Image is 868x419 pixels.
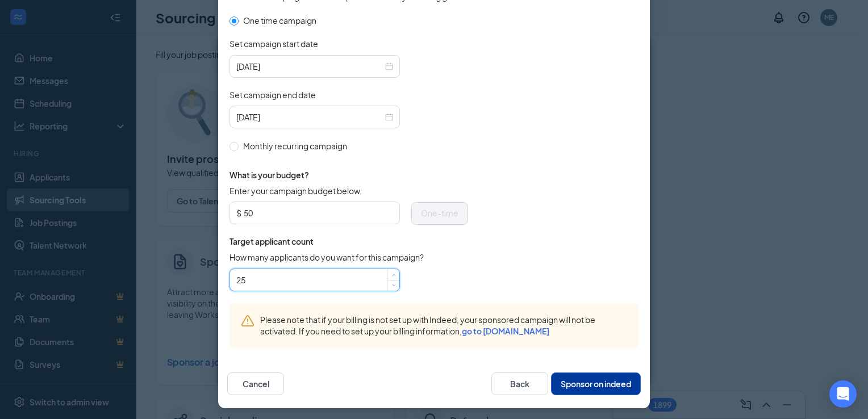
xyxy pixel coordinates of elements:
[390,271,397,278] span: up
[239,140,352,152] span: Monthly recurring campaign
[229,252,424,263] span: How many applicants do you want for this campaign?
[387,269,399,280] span: Increase Value
[227,372,284,395] button: Cancel
[462,326,549,336] a: go to [DOMAIN_NAME]
[421,208,458,218] span: One-time
[229,236,468,247] span: Target applicant count
[829,380,857,408] div: Open Intercom Messenger
[236,111,383,123] input: 2025-09-01
[229,89,316,100] span: Set campaign end date
[491,372,548,395] button: Back
[239,14,321,27] span: One time campaign
[390,282,397,289] span: down
[229,38,318,49] span: Set campaign start date
[236,60,383,73] input: 2025-08-26
[229,169,468,181] span: What is your budget?
[387,280,399,291] span: Decrease Value
[236,204,241,221] span: $
[241,314,254,328] svg: Warning
[229,185,362,196] span: Enter your campaign budget below.
[260,314,627,337] span: Please note that if your billing is not set up with Indeed, your sponsored campaign will not be a...
[551,372,641,395] button: Sponsor on indeed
